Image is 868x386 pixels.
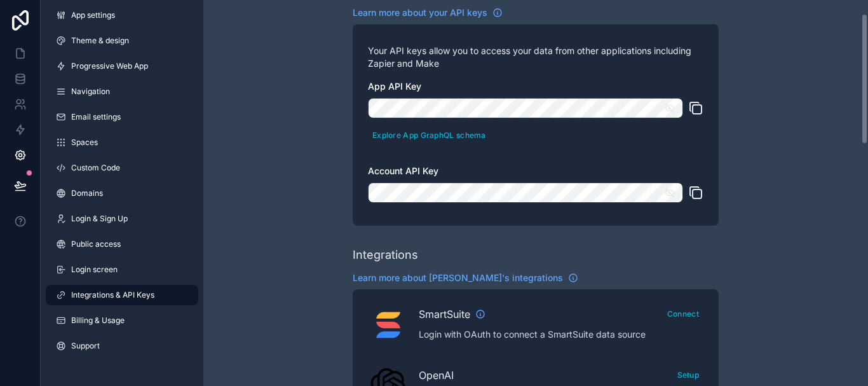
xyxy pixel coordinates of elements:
[71,290,154,300] span: Integrations & API Keys
[46,310,198,331] a: Billing & Usage
[71,36,129,46] span: Theme & design
[71,214,128,224] span: Login & Sign Up
[46,31,198,51] a: Theme & design
[71,315,125,326] span: Billing & Usage
[71,10,115,20] span: App settings
[71,341,100,351] span: Support
[46,259,198,280] a: Login screen
[46,107,198,127] a: Email settings
[71,265,118,275] span: Login screen
[46,183,198,203] a: Domains
[71,86,110,97] span: Navigation
[46,158,198,178] a: Custom Code
[71,163,120,173] span: Custom Code
[46,81,198,102] a: Navigation
[46,234,198,254] a: Public access
[71,188,103,198] span: Domains
[46,336,198,356] a: Support
[46,132,198,153] a: Spaces
[71,137,98,148] span: Spaces
[46,5,198,25] a: App settings
[71,112,121,122] span: Email settings
[71,239,121,249] span: Public access
[71,61,148,71] span: Progressive Web App
[46,56,198,76] a: Progressive Web App
[46,285,198,305] a: Integrations & API Keys
[46,209,198,229] a: Login & Sign Up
